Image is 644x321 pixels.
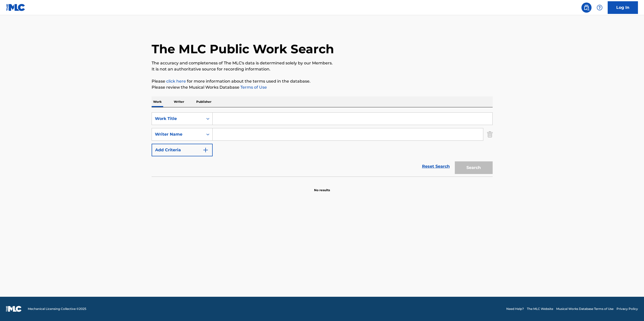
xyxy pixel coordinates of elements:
[152,112,493,177] form: Search Form
[152,60,493,66] p: The accuracy and completeness of The MLC's data is determined solely by our Members.
[6,306,22,312] img: logo
[314,182,330,192] p: No results
[152,144,213,156] button: Add Criteria
[152,96,163,107] p: Work
[419,161,452,172] a: Reset Search
[556,307,613,311] a: Musical Works Database Terms of Use
[595,3,605,13] div: Help
[195,96,213,107] p: Publisher
[583,5,590,11] img: search
[152,78,493,84] p: Please for more information about the terms used in the database.
[608,1,638,14] a: Log In
[506,307,524,311] a: Need Help?
[203,147,209,153] img: 9d2ae6d4665cec9f34b9.svg
[581,3,592,13] a: Public Search
[617,307,638,311] a: Privacy Policy
[239,85,267,90] a: Terms of Use
[28,307,86,311] span: Mechanical Licensing Collective © 2025
[155,116,200,122] div: Work Title
[487,128,493,141] img: Delete Criterion
[619,297,644,321] iframe: Chat Widget
[152,41,334,57] h1: The MLC Public Work Search
[527,307,553,311] a: The MLC Website
[152,84,493,90] p: Please review the Musical Works Database
[155,131,200,137] div: Writer Name
[166,79,186,84] a: click here
[6,4,25,11] img: MLC Logo
[597,5,603,11] img: help
[172,96,186,107] p: Writer
[152,66,493,72] p: It is not an authoritative source for recording information.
